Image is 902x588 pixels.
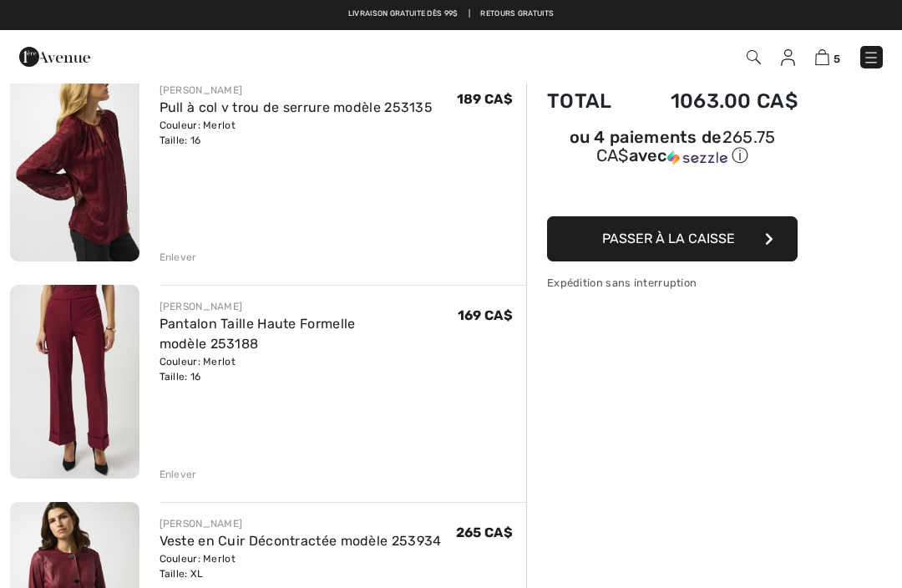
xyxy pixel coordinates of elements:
span: 189 CA$ [457,91,513,107]
td: Total [547,73,631,129]
a: Veste en Cuir Décontractée modèle 253934 [160,533,442,549]
img: Panier d'achat [815,49,829,65]
a: Retours gratuits [480,8,554,20]
img: Sezzle [667,150,727,165]
span: Passer à la caisse [602,231,735,246]
div: Enlever [160,467,197,482]
iframe: PayPal-paypal [547,173,798,210]
div: Couleur: Merlot Taille: 16 [160,354,458,384]
a: 1ère Avenue [19,48,90,63]
img: Pull à col v trou de serrure modèle 253135 [10,68,139,261]
img: 1ère Avenue [19,40,90,73]
div: Couleur: Merlot Taille: 16 [160,118,433,148]
div: [PERSON_NAME] [160,299,458,314]
span: 169 CA$ [458,307,513,323]
span: | [469,8,470,20]
a: Livraison gratuite dès 99$ [348,8,459,20]
a: Pull à col v trou de serrure modèle 253135 [160,99,433,115]
div: ou 4 paiements de265.75 CA$avecSezzle Cliquez pour en savoir plus sur Sezzle [547,129,798,173]
div: [PERSON_NAME] [160,516,442,531]
div: Couleur: Merlot Taille: XL [160,551,442,581]
td: 1063.00 CA$ [631,73,798,129]
div: ou 4 paiements de avec [547,129,798,167]
img: Mes infos [781,49,795,66]
div: Expédition sans interruption [547,275,798,291]
a: 5 [815,47,840,67]
img: Menu [863,49,879,66]
span: 5 [834,53,840,65]
button: Passer à la caisse [547,216,798,261]
img: Recherche [747,50,761,64]
span: 265.75 CA$ [596,127,776,165]
img: Pantalon Taille Haute Formelle modèle 253188 [10,285,139,478]
div: [PERSON_NAME] [160,83,433,98]
span: 265 CA$ [456,525,513,540]
a: Pantalon Taille Haute Formelle modèle 253188 [160,316,356,352]
div: Enlever [160,250,197,265]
